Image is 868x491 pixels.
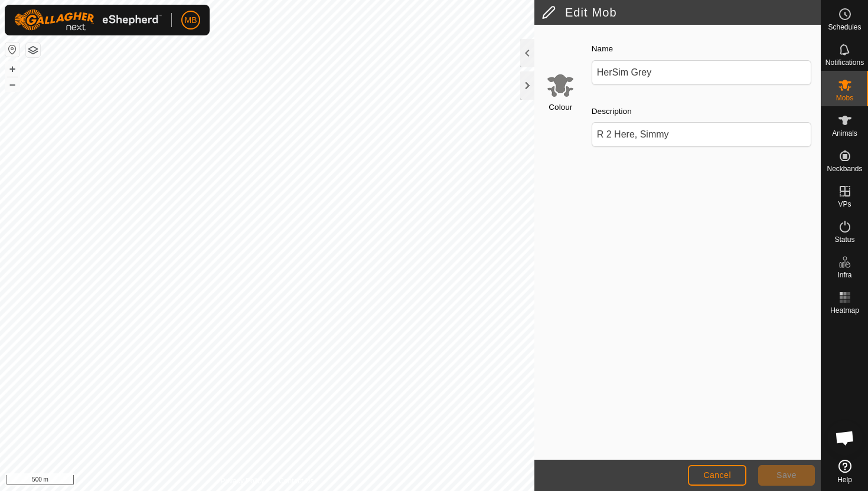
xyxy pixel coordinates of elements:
span: Status [834,236,854,243]
span: Infra [837,271,851,279]
h2: Edit Mob [541,5,821,19]
button: Cancel [688,465,746,486]
span: VPs [838,201,851,208]
label: Name [592,43,613,55]
span: Heatmap [830,307,859,314]
span: Cancel [703,470,731,480]
span: Neckbands [827,165,862,172]
span: Animals [832,130,857,137]
button: – [5,77,19,91]
span: Help [837,476,852,483]
button: Save [758,465,815,486]
label: Colour [549,102,572,113]
button: Map Layers [26,43,40,57]
button: + [5,62,19,76]
span: MB [185,14,197,27]
label: Description [592,106,632,117]
a: Privacy Policy [220,476,265,486]
div: Open chat [827,420,863,456]
a: Contact Us [279,476,314,486]
button: Reset Map [5,42,19,57]
span: Notifications [825,59,864,66]
span: Mobs [836,94,853,102]
a: Help [821,455,868,488]
img: Gallagher Logo [14,9,162,31]
span: Save [776,470,797,480]
span: Schedules [828,24,861,31]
